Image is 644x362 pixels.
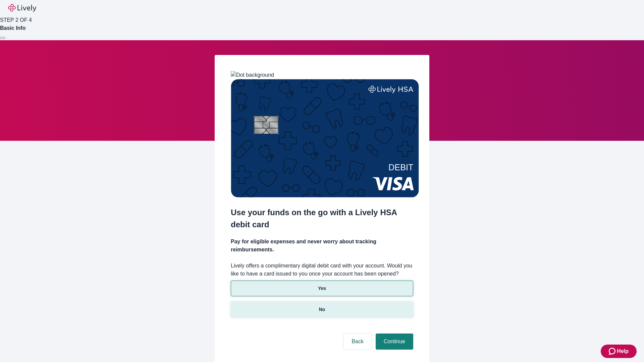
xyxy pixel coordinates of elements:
[231,206,413,231] h2: Use your funds on the go with a Lively HSA debit card
[609,347,617,355] svg: Zendesk support icon
[319,306,325,313] p: No
[617,347,629,355] span: Help
[343,334,372,350] button: Back
[231,71,274,79] img: Dot background
[231,281,413,296] button: Yes
[231,262,413,278] label: Lively offers a complimentary digital debit card with your account. Would you like to have a card...
[376,334,413,350] button: Continue
[601,345,637,358] button: Zendesk support iconHelp
[231,79,419,197] img: Debit card
[231,302,413,317] button: No
[231,238,413,254] h4: Pay for eligible expenses and never worry about tracking reimbursements.
[8,4,36,12] img: Lively
[318,285,326,292] p: Yes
